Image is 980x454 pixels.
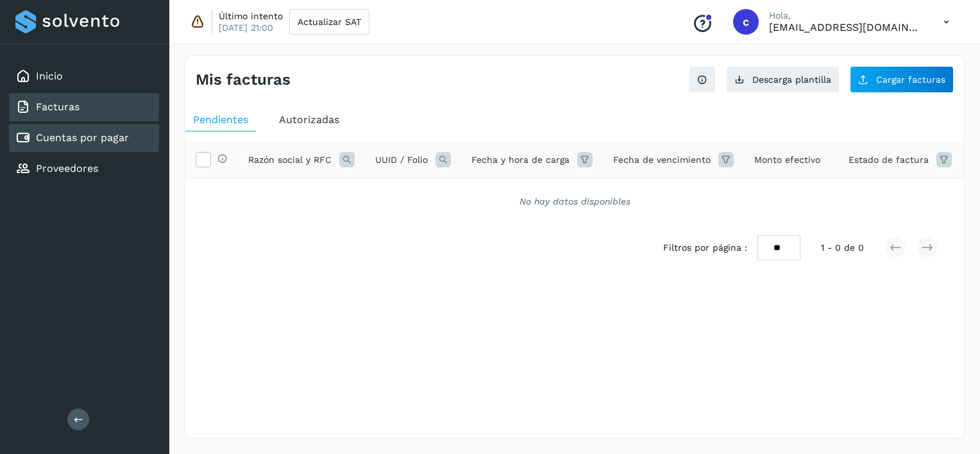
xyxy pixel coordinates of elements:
span: Filtros por página : [663,241,747,255]
div: No hay datos disponibles [202,195,947,208]
div: Cuentas por pagar [9,124,159,152]
span: UUID / Folio [375,153,428,167]
span: Estado de factura [849,153,929,167]
span: Fecha y hora de carga [471,153,570,167]
p: contabilidad@transporterobledo.com [769,21,923,33]
span: Autorizadas [279,113,339,126]
a: Facturas [36,101,80,113]
button: Actualizar SAT [289,9,369,35]
span: Fecha de vencimiento [613,153,711,167]
div: Facturas [9,93,159,121]
a: Inicio [36,70,63,82]
p: Hola, [769,10,923,21]
span: Descarga plantilla [752,75,831,84]
span: Razón social y RFC [248,153,332,167]
span: Pendientes [193,113,248,126]
div: Inicio [9,62,159,90]
button: Cargar facturas [850,66,954,93]
p: Último intento [219,10,283,22]
a: Cuentas por pagar [36,131,129,144]
h4: Mis facturas [196,71,291,89]
span: Actualizar SAT [298,17,361,26]
p: [DATE] 21:00 [219,22,273,33]
span: Monto efectivo [754,153,820,167]
span: Cargar facturas [876,75,945,84]
div: Proveedores [9,155,159,183]
a: Proveedores [36,162,98,174]
span: 1 - 0 de 0 [821,241,864,255]
button: Descarga plantilla [726,66,840,93]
